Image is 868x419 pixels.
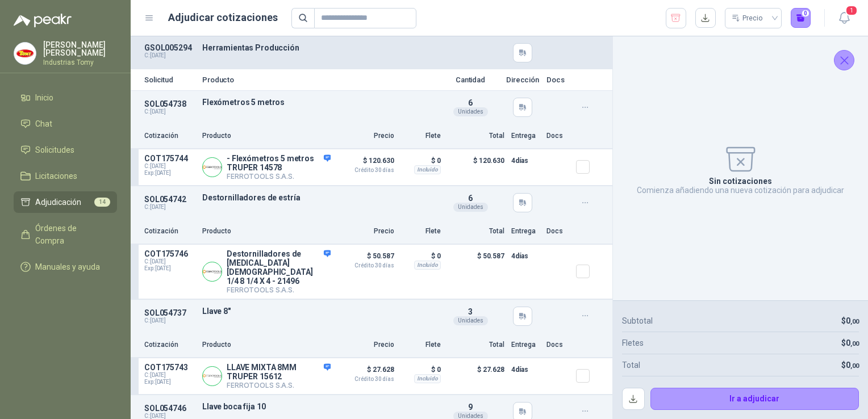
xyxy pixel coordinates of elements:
[144,265,195,272] span: Exp: [DATE]
[202,307,435,316] p: Llave 8"
[35,118,52,130] span: Chat
[709,177,772,186] p: Sin cotizaciones
[144,170,195,177] span: Exp: [DATE]
[168,10,278,26] h1: Adjudicar cotizaciones
[14,191,117,213] a: Adjudicación14
[850,340,859,347] span: ,00
[202,193,435,202] p: Destornilladores de estría
[144,372,195,379] span: C: [DATE]
[14,87,117,108] a: Inicio
[14,165,117,187] a: Licitaciones
[203,158,222,177] img: Company Logo
[414,374,441,383] div: Incluido
[144,249,195,258] p: COT175746
[850,362,859,370] span: ,00
[650,388,859,410] button: Ir a adjudicar
[506,76,540,83] p: Dirección
[337,131,394,141] p: Precio
[511,131,540,141] p: Entrega
[337,226,394,237] p: Precio
[442,76,499,83] p: Cantidad
[401,226,441,237] p: Flete
[35,170,77,182] span: Licitaciones
[732,10,765,27] div: Precio
[35,196,81,208] span: Adjudicación
[511,249,540,263] p: 4 días
[227,286,331,294] p: FERROTOOLS S.A.S.
[622,337,644,349] p: Fletes
[511,154,540,167] p: 4 días
[448,131,504,141] p: Total
[841,359,859,371] p: $
[144,43,195,52] p: GSOL005294
[35,261,100,273] span: Manuales y ayuda
[14,217,117,252] a: Órdenes de Compra
[144,379,195,386] span: Exp: [DATE]
[202,226,331,237] p: Producto
[401,340,441,350] p: Flete
[511,226,540,237] p: Entrega
[202,131,331,141] p: Producto
[35,222,106,247] span: Órdenes de Compra
[337,249,394,269] p: $ 50.587
[414,261,441,270] div: Incluido
[337,340,394,350] p: Precio
[546,76,569,83] p: Docs
[448,249,504,294] p: $ 50.587
[401,249,441,263] p: $ 0
[144,108,195,115] p: C: [DATE]
[834,50,854,70] button: Cerrar
[846,338,859,347] span: 0
[14,43,36,64] img: Company Logo
[202,76,435,83] p: Producto
[14,256,117,278] a: Manuales y ayuda
[144,317,195,324] p: C: [DATE]
[144,404,195,413] p: SOL054746
[144,340,195,350] p: Cotización
[448,226,504,237] p: Total
[791,8,811,28] button: 0
[546,131,569,141] p: Docs
[14,139,117,161] a: Solicitudes
[144,131,195,141] p: Cotización
[43,41,117,57] p: [PERSON_NAME] [PERSON_NAME]
[227,363,331,381] p: LLAVE MIXTA 8MM TRUPER 15612
[227,154,331,172] p: - Flexómetros 5 metros TRUPER 14578
[144,195,195,204] p: SOL054742
[622,315,653,327] p: Subtotal
[637,186,844,195] p: Comienza añadiendo una nueva cotización para adjudicar
[14,14,72,27] img: Logo peakr
[144,363,195,372] p: COT175743
[468,403,473,412] span: 9
[337,154,394,173] p: $ 120.630
[227,172,331,181] p: FERROTOOLS S.A.S.
[622,359,640,371] p: Total
[144,258,195,265] span: C: [DATE]
[227,249,331,286] p: Destornilladores de [MEDICAL_DATA] [DEMOGRAPHIC_DATA] 1/4 8 1/4 X 4 - 21496
[144,52,195,59] p: C: [DATE]
[546,340,569,350] p: Docs
[144,76,195,83] p: Solicitud
[144,226,195,237] p: Cotización
[144,204,195,211] p: C: [DATE]
[144,163,195,170] span: C: [DATE]
[14,113,117,135] a: Chat
[43,59,117,66] p: Industrias Tomy
[35,91,53,104] span: Inicio
[511,363,540,376] p: 4 días
[94,198,110,207] span: 14
[144,99,195,108] p: SOL054738
[850,318,859,325] span: ,00
[448,363,504,389] p: $ 27.628
[202,43,435,52] p: Herramientas Producción
[203,262,222,281] img: Company Logo
[337,263,394,269] span: Crédito 30 días
[845,5,858,16] span: 1
[337,363,394,382] p: $ 27.628
[144,308,195,317] p: SOL054737
[841,337,859,349] p: $
[546,226,569,237] p: Docs
[453,203,488,212] div: Unidades
[448,340,504,350] p: Total
[468,98,473,107] span: 6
